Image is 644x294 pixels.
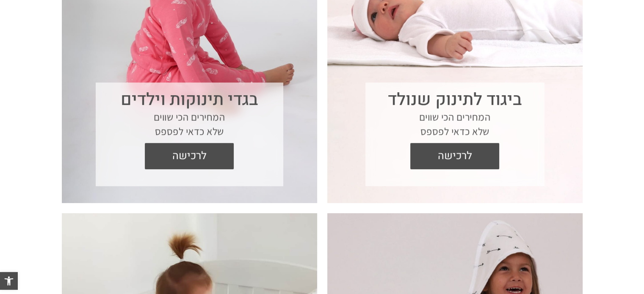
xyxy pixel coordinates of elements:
[113,90,266,110] h3: בגדי תינוקות וילדים
[417,143,493,169] span: לרכישה
[145,143,234,169] a: לרכישה
[151,143,227,169] span: לרכישה
[382,90,528,110] h3: ביגוד לתינוק שנולד
[113,110,266,138] p: המחירים הכי שווים שלא כדאי לפספס
[410,143,499,169] a: לרכישה
[382,110,528,138] p: המחירים הכי שווים שלא כדאי לפספס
